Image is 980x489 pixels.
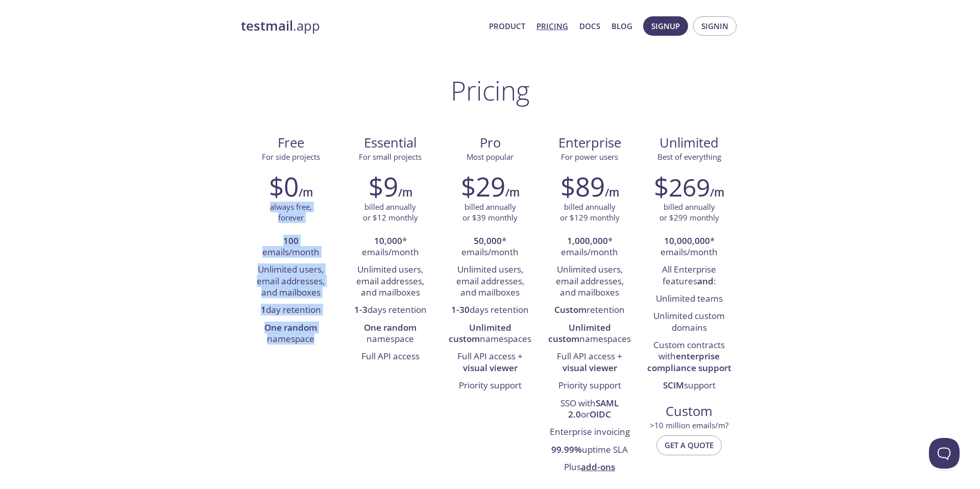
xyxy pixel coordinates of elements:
a: testmail.app [241,17,481,35]
span: Best of everything [657,152,721,162]
li: days retention [448,302,532,319]
li: Unlimited users, email addresses, and mailboxes [448,261,532,302]
button: Signup [643,16,688,36]
strong: OIDC [590,408,611,420]
li: All Enterprise features : [647,261,731,290]
button: Get a quote [656,435,722,455]
strong: One random [264,322,317,333]
strong: visual viewer [463,362,518,374]
strong: 10,000 [374,235,402,247]
h6: /m [299,184,313,201]
strong: 1-30 [451,304,470,315]
h1: Pricing [451,75,530,106]
li: Unlimited custom domains [647,308,731,337]
li: Full API access + [448,348,532,377]
strong: 10,000,000 [664,235,710,247]
strong: 100 [283,235,299,247]
strong: and [697,275,714,287]
li: day retention [249,302,333,319]
strong: 1-3 [354,304,367,315]
span: For small projects [359,152,422,162]
li: Priority support [448,377,532,395]
strong: 99.99% [551,444,582,455]
span: Essential [349,134,432,152]
strong: 1,000,000 [567,235,608,247]
li: namespace [249,320,333,349]
strong: Custom [554,304,586,315]
li: emails/month [249,233,333,262]
h2: $9 [369,171,398,202]
strong: testmail [241,17,293,35]
li: Priority support [548,377,632,395]
button: Signin [693,16,737,36]
strong: SCIM [663,379,684,391]
li: namespaces [448,320,532,349]
li: Plus [548,459,632,476]
h2: $89 [560,171,605,202]
li: * emails/month [448,233,532,262]
strong: One random [364,322,416,333]
h6: /m [605,184,619,201]
li: * emails/month [647,233,731,262]
a: Product [489,19,525,33]
li: uptime SLA [548,442,632,459]
h2: $ [654,171,710,202]
li: Unlimited teams [647,290,731,308]
p: always free, forever [270,202,312,224]
li: support [647,377,731,395]
strong: SAML 2.0 [568,397,619,420]
li: retention [548,302,632,319]
span: Pro [448,134,531,152]
h6: /m [398,184,412,201]
li: days retention [348,302,432,319]
li: Unlimited users, email addresses, and mailboxes [348,261,432,302]
strong: 50,000 [474,235,502,247]
a: Pricing [536,19,568,33]
li: SSO with or [548,395,632,424]
strong: visual viewer [562,362,617,374]
li: Custom contracts with [647,337,731,377]
span: For power users [561,152,618,162]
li: namespace [348,320,432,349]
p: billed annually or $129 monthly [560,202,620,224]
a: add-ons [581,461,615,473]
span: Unlimited [659,134,719,152]
li: Enterprise invoicing [548,424,632,441]
span: Custom [648,403,731,420]
iframe: Help Scout Beacon - Open [929,438,960,469]
strong: Unlimited custom [449,322,511,345]
strong: Unlimited custom [548,322,611,345]
a: Docs [579,19,600,33]
span: > 10 million emails/m? [650,420,728,430]
a: Blog [611,19,632,33]
strong: 1 [261,304,266,315]
span: Most popular [467,152,513,162]
li: Full API access [348,348,432,365]
li: Unlimited users, email addresses, and mailboxes [249,261,333,302]
span: For side projects [262,152,320,162]
p: billed annually or $299 monthly [659,202,719,224]
strong: enterprise compliance support [647,350,731,373]
span: Signup [651,19,680,33]
span: 269 [669,170,710,204]
span: Get a quote [665,438,714,452]
p: billed annually or $39 monthly [462,202,518,224]
li: * emails/month [348,233,432,262]
span: Free [249,134,332,152]
h2: $0 [269,171,299,202]
li: Unlimited users, email addresses, and mailboxes [548,261,632,302]
h2: $29 [461,171,505,202]
li: * emails/month [548,233,632,262]
h6: /m [505,184,520,201]
li: namespaces [548,320,632,349]
span: Signin [701,19,728,33]
h6: /m [710,184,724,201]
p: billed annually or $12 monthly [363,202,418,224]
li: Full API access + [548,348,632,377]
span: Enterprise [548,134,631,152]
